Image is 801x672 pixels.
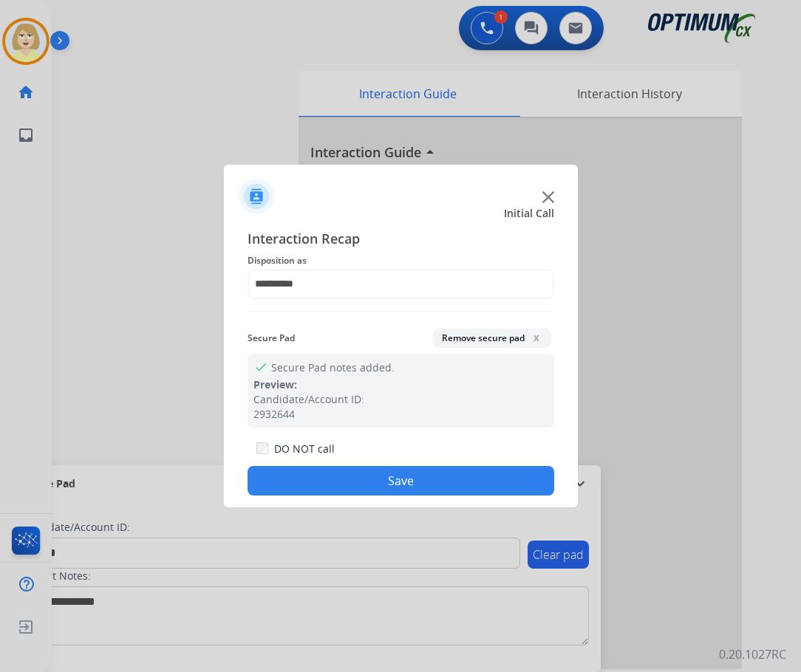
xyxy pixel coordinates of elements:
label: DO NOT call [274,442,335,456]
span: Preview: [253,377,297,391]
span: Initial Call [504,206,554,221]
p: 0.20.1027RC [719,645,786,663]
span: x [531,332,542,343]
mat-icon: check [253,360,265,371]
div: Secure Pad notes added. [248,354,554,428]
button: Remove secure padx [433,329,551,348]
span: Disposition as [248,252,554,270]
button: Save [248,466,554,496]
img: contactIcon [239,179,274,214]
div: Candidate/Account ID: 2932644 [253,392,548,422]
span: Interaction Recap [248,228,554,252]
span: Secure Pad [248,329,295,347]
